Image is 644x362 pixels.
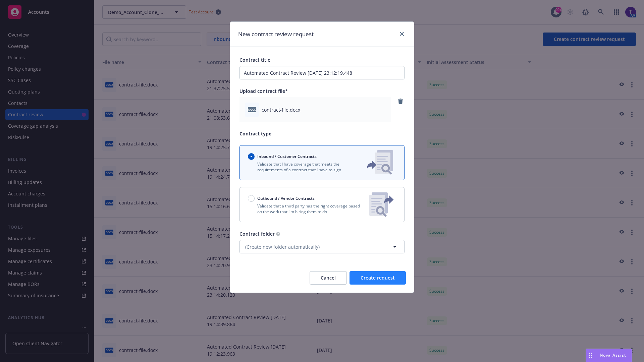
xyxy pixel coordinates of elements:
[262,106,300,113] span: contract-file.docx
[321,275,336,281] span: Cancel
[245,243,320,250] span: (Create new folder automatically)
[396,97,405,105] a: remove
[600,352,626,358] span: Nova Assist
[239,130,405,137] p: Contract type
[239,240,405,253] button: (Create new folder automatically)
[238,30,314,39] h1: New contract review request
[586,349,594,362] div: Drag to move
[248,107,256,112] span: docx
[239,187,405,222] button: Outbound / Vendor ContractsValidate that a third party has the right coverage based on the work t...
[239,231,275,237] span: Contract folder
[248,153,255,160] input: Inbound / Customer Contracts
[257,195,315,201] span: Outbound / Vendor Contracts
[239,88,288,94] span: Upload contract file*
[257,154,317,159] span: Inbound / Customer Contracts
[586,349,632,362] button: Nova Assist
[310,271,347,285] button: Cancel
[248,195,255,202] input: Outbound / Vendor Contracts
[398,30,406,38] a: close
[239,57,270,63] span: Contract title
[350,271,406,285] button: Create request
[239,145,405,180] button: Inbound / Customer ContractsValidate that I have coverage that meets the requirements of a contra...
[248,203,364,215] p: Validate that a third party has the right coverage based on the work that I'm hiring them to do
[248,161,356,173] p: Validate that I have coverage that meets the requirements of a contract that I have to sign
[239,66,405,79] input: Enter a title for this contract
[361,275,395,281] span: Create request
